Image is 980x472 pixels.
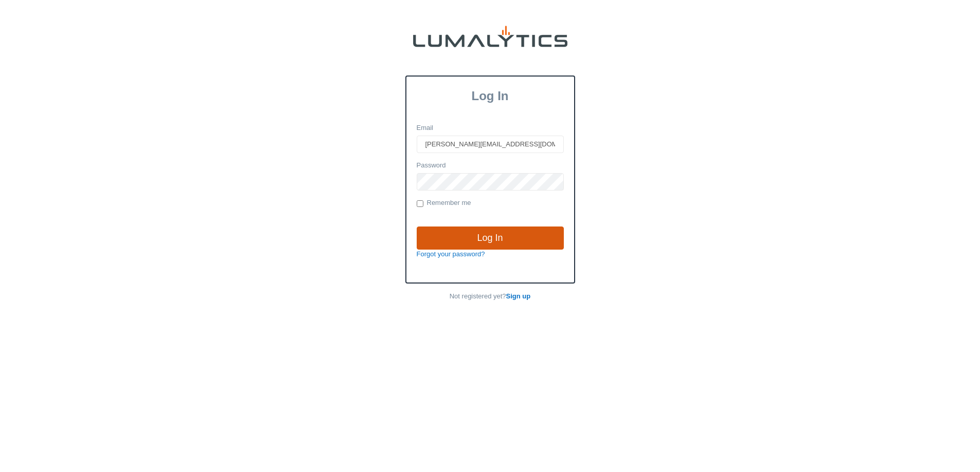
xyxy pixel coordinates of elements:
label: Password [417,161,446,171]
label: Email [417,123,434,133]
a: Sign up [506,292,531,300]
a: Forgot your password? [417,250,485,258]
input: Email [417,136,564,153]
h3: Log In [406,89,574,103]
input: Log In [417,226,564,250]
label: Remember me [417,198,471,209]
img: lumalytics-black-e9b537c871f77d9ce8d3a6940f85695cd68c596e3f819dc492052d1098752254.png [413,26,567,47]
input: Remember me [417,200,423,207]
p: Not registered yet? [405,292,575,301]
